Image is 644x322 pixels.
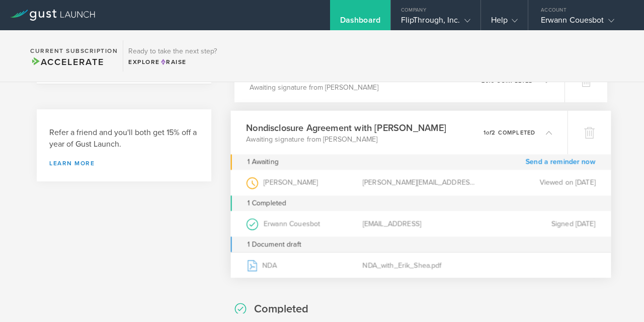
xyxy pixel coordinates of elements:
div: Erwann Couesbot [541,15,626,30]
em: of [487,129,492,136]
div: FlipThrough, Inc. [401,15,470,30]
div: [PERSON_NAME][EMAIL_ADDRESS][PERSON_NAME][DOMAIN_NAME] [363,170,479,196]
div: Viewed on [DATE] [479,170,595,196]
a: Learn more [49,160,199,166]
div: Explore [128,57,217,67]
p: Awaiting signature from [PERSON_NAME] [250,83,378,93]
div: Help [491,15,518,30]
div: Dashboard [340,15,380,30]
a: Send a reminder now [526,154,596,170]
div: 1 Document draft [231,237,611,252]
h2: Current Subscription [30,48,118,54]
div: [EMAIL_ADDRESS] [363,211,479,237]
span: Accelerate [30,56,104,68]
p: 2 3 completed [481,78,533,84]
div: 1 Awaiting [248,154,279,170]
div: Erwann Couesbot [247,211,363,237]
div: Signed [DATE] [479,211,595,237]
h2: Completed [254,302,308,316]
h3: Nondisclosure Agreement with [PERSON_NAME] [247,121,447,135]
h3: Ready to take the next step? [128,48,217,55]
div: [PERSON_NAME] [247,170,363,196]
h3: Refer a friend and you'll both get 15% off a year of Gust Launch. [49,127,199,150]
div: NDA_with_Erik_Shea.pdf [363,252,479,278]
div: NDA [247,252,363,278]
div: Ready to take the next step?ExploreRaise [123,40,222,72]
span: Raise [160,58,187,66]
p: Awaiting signature from [PERSON_NAME] [247,134,447,144]
p: 1 2 completed [484,130,535,135]
div: 1 Completed [231,196,611,211]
